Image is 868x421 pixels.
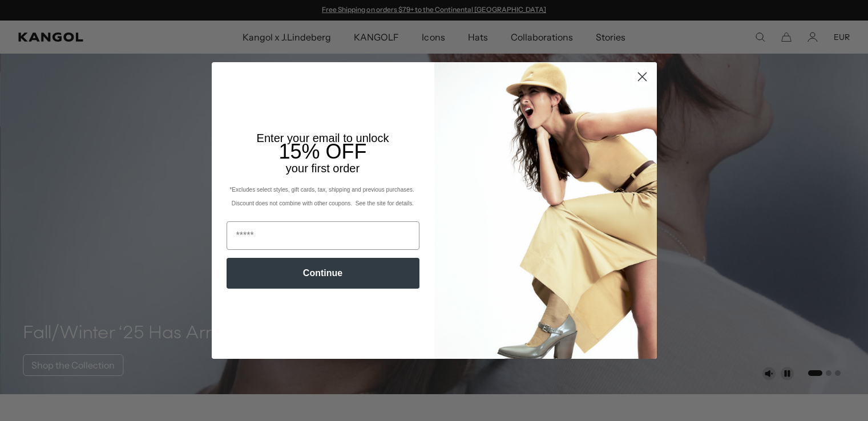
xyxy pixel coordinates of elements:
button: Close dialog [632,67,652,87]
button: Continue [227,258,419,289]
span: 15% OFF [278,140,366,163]
span: your first order [286,162,360,175]
span: *Excludes select styles, gift cards, tax, shipping and previous purchases. Discount does not comb... [229,187,415,207]
span: Enter your email to unlock [257,132,389,144]
input: Email [227,221,419,250]
img: 93be19ad-e773-4382-80b9-c9d740c9197f.jpeg [434,62,657,359]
